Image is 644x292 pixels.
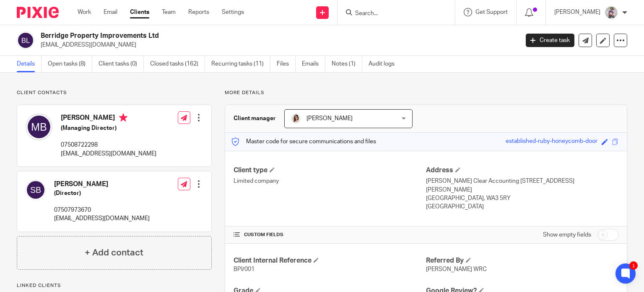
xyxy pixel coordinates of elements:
[17,7,59,18] img: Pixie
[17,32,34,49] img: svg%3E
[104,8,117,16] a: Email
[426,256,618,265] h4: Referred By
[17,89,212,96] p: Client contacts
[277,56,296,72] a: Files
[605,6,618,19] img: DBTieDye.jpg
[302,56,325,72] a: Emails
[332,56,362,72] a: Notes (1)
[130,8,149,16] a: Clients
[162,8,176,16] a: Team
[234,266,254,272] span: BPI/001
[48,56,92,72] a: Open tasks (8)
[426,166,618,175] h4: Address
[78,8,91,16] a: Work
[17,282,212,289] p: Linked clients
[26,113,52,140] img: svg%3E
[26,180,46,200] img: svg%3E
[54,189,150,197] h5: (Director)
[426,203,618,211] p: [GEOGRAPHIC_DATA]
[150,56,205,72] a: Closed tasks (162)
[234,177,426,185] p: Limited company
[225,89,627,96] p: More details
[99,56,144,72] a: Client tasks (0)
[506,137,597,147] div: established-ruby-honeycomb-door
[54,180,150,189] h4: [PERSON_NAME]
[426,177,618,194] p: [PERSON_NAME] Clear Accounting [STREET_ADDRESS][PERSON_NAME]
[61,141,156,149] p: 07508722298
[85,246,143,259] h4: + Add contact
[119,113,127,122] i: Primary
[554,8,600,16] p: [PERSON_NAME]
[475,9,508,15] span: Get Support
[234,166,426,175] h4: Client type
[231,137,376,146] p: Master code for secure communications and files
[61,113,156,124] h4: [PERSON_NAME]
[426,266,487,272] span: [PERSON_NAME] WRC
[17,56,42,72] a: Details
[306,116,353,121] span: [PERSON_NAME]
[234,256,426,265] h4: Client Internal Reference
[41,41,513,49] p: [EMAIL_ADDRESS][DOMAIN_NAME]
[41,32,419,40] h2: Berridge Property Improvements Ltd
[291,113,301,124] img: Caroline%20-%20HS%20-%20LI.png
[61,150,156,158] p: [EMAIL_ADDRESS][DOMAIN_NAME]
[426,194,618,203] p: [GEOGRAPHIC_DATA], WA3 5RY
[188,8,209,16] a: Reports
[543,231,591,239] label: Show empty fields
[222,8,244,16] a: Settings
[211,56,270,72] a: Recurring tasks (11)
[54,206,150,214] p: 07507973670
[61,124,156,132] h5: (Managing Director)
[629,261,638,270] div: 1
[234,231,426,238] h4: CUSTOM FIELDS
[369,56,401,72] a: Audit logs
[354,10,430,18] input: Search
[54,214,150,223] p: [EMAIL_ADDRESS][DOMAIN_NAME]
[234,114,276,123] h3: Client manager
[526,34,574,47] a: Create task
